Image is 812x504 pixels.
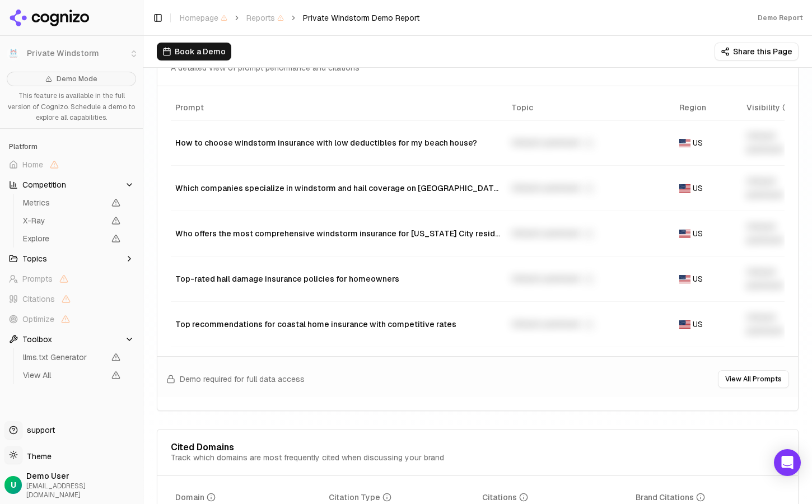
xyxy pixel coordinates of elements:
div: Demo Report [758,13,803,22]
div: Unlock premium [511,272,670,286]
div: Which companies specialize in windstorm and hail coverage on [GEOGRAPHIC_DATA]? [175,183,502,194]
span: US [693,273,703,284]
span: Topic [511,102,533,113]
span: Homepage [180,12,227,24]
span: Home [22,159,43,170]
span: Prompts [22,273,53,284]
span: Demo User [26,470,138,482]
div: Domain [175,492,216,503]
div: Unlock premium [746,220,805,247]
span: US [693,183,703,194]
span: Competition [22,179,66,190]
span: Demo required for full data access [180,374,305,385]
span: US [693,137,703,148]
span: Theme [22,451,52,461]
div: Unlock premium [511,136,670,150]
span: Demo Mode [57,74,97,83]
span: US [693,319,703,330]
div: Unlock premium [746,311,805,338]
button: Topics [4,250,138,268]
button: Toolbox [4,330,138,348]
th: Prompt [171,95,507,120]
div: Unlock premium [511,181,670,195]
div: Top-rated hail damage insurance policies for homeowners [175,273,502,284]
span: Topics [22,253,47,264]
nav: breadcrumb [180,12,419,24]
img: US flag [679,275,690,283]
span: Toolbox [22,334,52,345]
span: Explore [23,233,105,244]
span: support [22,424,55,436]
div: Cited Domains [171,443,234,452]
div: Top recommendations for coastal home insurance with competitive rates [175,319,502,330]
img: US flag [679,230,690,238]
div: Platform [4,138,138,156]
div: Unlock premium [511,318,670,331]
div: Data table [171,95,785,347]
th: Region [675,95,742,120]
span: View All [23,370,105,381]
img: US flag [679,184,690,193]
div: Unlock premium [746,175,805,202]
span: Region [679,102,706,113]
span: Reports [246,12,284,24]
div: Open Intercom Messenger [774,449,801,476]
span: Citations [22,293,55,305]
th: brandMentionRate [742,95,809,120]
span: X-Ray [23,215,105,226]
div: Unlock premium [511,227,670,240]
span: Private Windstorm Demo Report [303,12,419,24]
div: How to choose windstorm insurance with low deductibles for my beach house? [175,137,502,148]
div: Who offers the most comprehensive windstorm insurance for [US_STATE] City residents? [175,228,502,239]
div: A detailed view of prompt performance and citations [171,62,360,73]
span: US [693,228,703,239]
div: Citation Type [329,492,391,503]
span: Optimize [22,314,54,325]
button: Book a Demo [157,43,231,60]
div: Unlock premium [746,265,805,292]
button: Share this Page [715,43,799,60]
span: Metrics [23,197,105,208]
span: [EMAIL_ADDRESS][DOMAIN_NAME] [26,482,138,500]
button: Competition [4,176,138,194]
div: Unlock premium [746,129,805,156]
img: US flag [679,320,690,329]
th: Topic [507,95,675,120]
span: U [11,479,16,491]
button: View All Prompts [718,370,789,388]
div: Brand Citations [636,492,705,503]
div: Visibility [746,102,791,113]
span: llms.txt Generator [23,352,105,363]
p: This feature is available in the full version of Cognizo. Schedule a demo to explore all capabili... [7,91,136,124]
div: Track which domains are most frequently cited when discussing your brand [171,452,444,463]
span: Prompt [175,102,204,113]
img: US flag [679,139,690,147]
div: Citations [482,492,528,503]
